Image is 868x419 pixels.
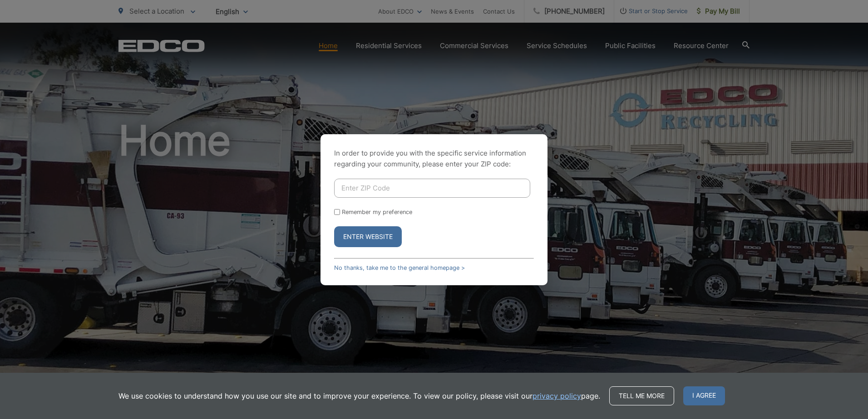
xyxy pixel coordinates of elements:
a: privacy policy [533,390,581,401]
label: Remember my preference [342,209,412,215]
input: Enter ZIP Code [334,179,530,198]
p: In order to provide you with the specific service information regarding your community, please en... [334,148,534,170]
p: We use cookies to understand how you use our site and to improve your experience. To view our pol... [118,390,600,401]
span: I agree [683,386,725,405]
a: Tell me more [609,386,674,405]
button: Enter Website [334,226,402,247]
a: No thanks, take me to the general homepage > [334,264,465,271]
